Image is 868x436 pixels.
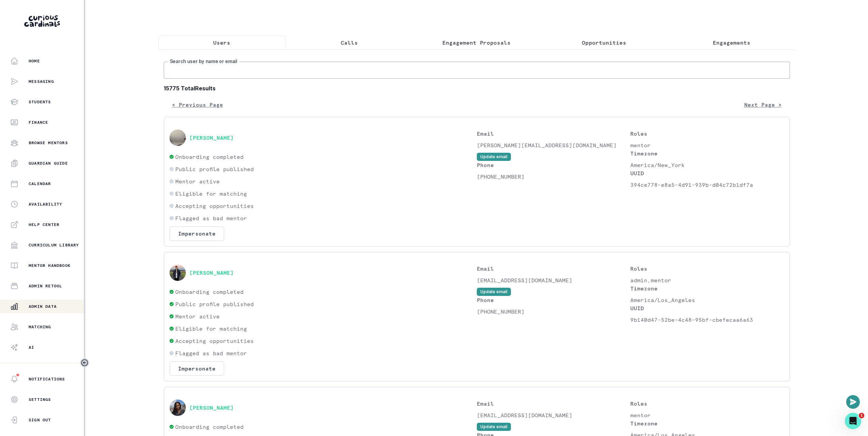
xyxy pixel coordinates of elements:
p: Email [477,265,631,273]
p: Timezone [630,284,784,292]
p: Roles [630,400,784,408]
p: Email [477,400,631,408]
p: Admin Retool [29,283,62,289]
iframe: Intercom live chat [845,413,861,429]
p: Mentor active [175,312,220,320]
p: [PERSON_NAME][EMAIL_ADDRESS][DOMAIN_NAME] [477,141,631,149]
p: Eligible for matching [175,190,247,198]
button: Toggle sidebar [80,358,89,367]
button: < Previous Page [164,98,231,111]
p: Guardian Guide [29,161,68,166]
p: Admin Data [29,304,57,309]
p: Curriculum Library [29,242,79,248]
p: Eligible for matching [175,325,247,333]
p: Public profile published [175,165,254,173]
button: Next Page > [736,98,790,111]
p: Onboarding completed [175,423,244,431]
p: [PHONE_NUMBER] [477,172,631,181]
p: Engagement Proposals [442,39,511,47]
p: mentor [630,411,784,419]
p: Email [477,130,631,138]
span: 1 [859,413,864,418]
p: Settings [29,397,51,402]
p: Engagements [713,39,750,47]
p: Roles [630,265,784,273]
b: 15775 Total Results [164,84,790,92]
button: [PERSON_NAME] [189,404,234,411]
p: AI [29,345,34,350]
p: Sign Out [29,417,51,423]
p: Onboarding completed [175,288,244,296]
p: Home [29,58,40,64]
p: [EMAIL_ADDRESS][DOMAIN_NAME] [477,276,631,284]
p: mentor [630,141,784,149]
p: Finance [29,120,48,125]
p: Notifications [29,376,65,382]
button: Open or close messaging widget [846,395,860,409]
p: Public profile published [175,300,254,308]
p: Timezone [630,149,784,157]
p: 394ce778-e8a5-4d91-939b-d04c72b1df7a [630,181,784,189]
p: 9b140d47-52be-4c48-95bf-cbefecaa6a63 [630,316,784,324]
p: America/Los_Angeles [630,296,784,304]
button: Impersonate [170,226,224,241]
p: Calls [341,39,358,47]
p: Flagged as bad mentor [175,214,247,222]
p: America/New_York [630,161,784,169]
p: Phone [477,296,631,304]
button: Update email [477,288,511,296]
p: Mentor active [175,177,220,185]
p: Matching [29,324,51,330]
p: Help Center [29,222,59,227]
p: Accepting opportunities [175,337,254,345]
p: UUID [630,169,784,177]
p: [EMAIL_ADDRESS][DOMAIN_NAME] [477,411,631,419]
p: Messaging [29,79,54,84]
p: admin,mentor [630,276,784,284]
p: Accepting opportunities [175,202,254,210]
p: Roles [630,130,784,138]
p: Opportunities [582,39,626,47]
p: UUID [630,304,784,312]
p: [PHONE_NUMBER] [477,307,631,316]
p: Flagged as bad mentor [175,349,247,357]
p: Students [29,99,51,105]
p: Availability [29,201,62,207]
p: Timezone [630,419,784,427]
p: Mentor Handbook [29,263,71,268]
p: Phone [477,161,631,169]
button: Impersonate [170,361,224,376]
button: [PERSON_NAME] [189,269,234,276]
button: Update email [477,423,511,431]
button: Update email [477,153,511,161]
img: Curious Cardinals Logo [24,15,60,27]
p: Users [213,39,230,47]
p: Onboarding completed [175,153,244,161]
p: Browse Mentors [29,140,68,146]
button: [PERSON_NAME] [189,134,234,141]
p: Calendar [29,181,51,186]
